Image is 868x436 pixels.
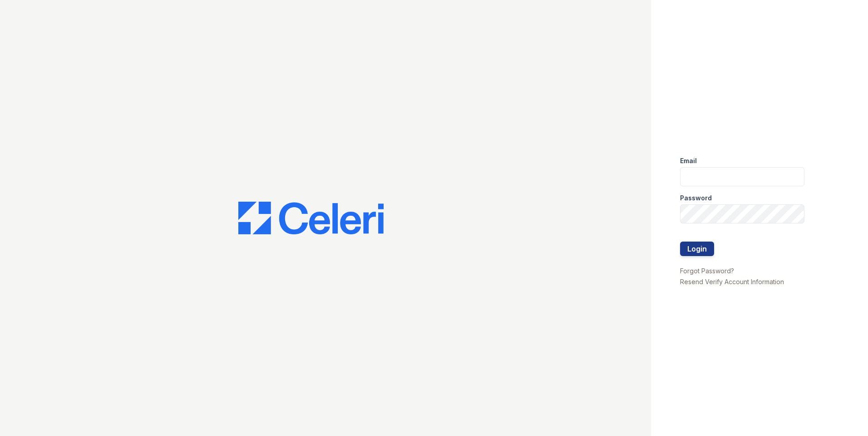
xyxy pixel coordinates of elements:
[238,202,384,234] img: CE_Logo_Blue-a8612792a0a2168367f1c8372b55b34899dd931a85d93a1a3d3e32e68fde9ad4.png
[680,278,784,286] a: Resend Verify Account Information
[680,267,734,275] a: Forgot Password?
[680,156,697,165] label: Email
[680,242,714,256] button: Login
[680,194,712,203] label: Password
